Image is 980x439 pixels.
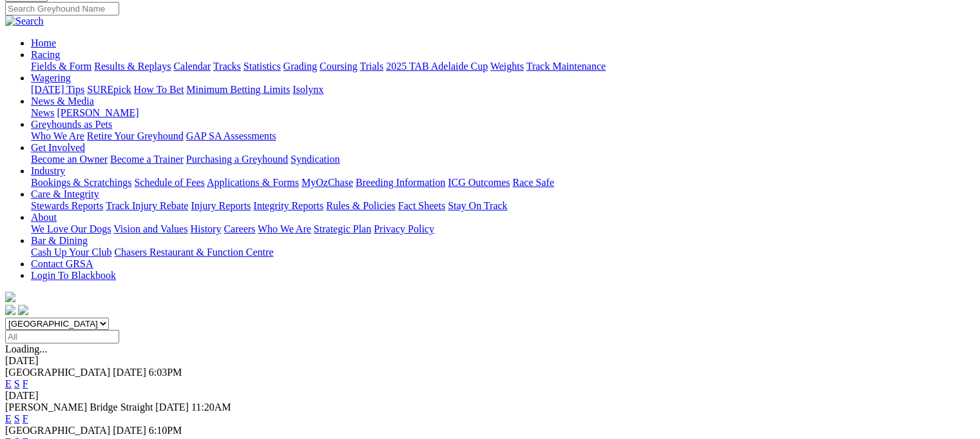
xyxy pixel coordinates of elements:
[386,61,488,72] a: 2025 TAB Adelaide Cup
[173,61,211,72] a: Calendar
[31,270,116,281] a: Login To Blackbook
[186,154,288,165] a: Purchasing a Greyhound
[31,177,975,189] div: Industry
[186,130,276,141] a: GAP SA Assessments
[57,107,139,118] a: [PERSON_NAME]
[31,200,975,212] div: Care & Integrity
[398,200,445,211] a: Fact Sheets
[448,177,510,188] a: ICG Outcomes
[490,61,524,72] a: Weights
[244,61,281,72] a: Statistics
[5,292,15,302] img: logo-grsa-white.png
[448,200,507,211] a: Stay On Track
[190,223,221,234] a: History
[207,177,299,188] a: Applications & Forms
[31,96,94,107] a: News & Media
[149,425,182,436] span: 6:10PM
[87,84,131,95] a: SUREpick
[31,142,85,153] a: Get Involved
[31,258,93,269] a: Contact GRSA
[31,165,65,176] a: Industry
[134,84,184,95] a: How To Bet
[5,367,110,378] span: [GEOGRAPHIC_DATA]
[31,49,60,60] a: Racing
[31,247,111,258] a: Cash Up Your Club
[31,61,91,72] a: Fields & Form
[253,200,323,211] a: Integrity Reports
[5,330,119,343] input: Select date
[14,378,20,389] a: S
[31,154,108,165] a: Become an Owner
[94,61,171,72] a: Results & Replays
[360,61,383,72] a: Trials
[113,367,146,378] span: [DATE]
[374,223,434,234] a: Privacy Policy
[31,84,84,95] a: [DATE] Tips
[31,119,112,130] a: Greyhounds as Pets
[106,200,188,211] a: Track Injury Rebate
[23,413,28,424] a: F
[5,413,12,424] a: E
[113,223,187,234] a: Vision and Values
[110,154,184,165] a: Become a Trainer
[5,378,12,389] a: E
[302,177,353,188] a: MyOzChase
[291,154,340,165] a: Syndication
[326,200,396,211] a: Rules & Policies
[31,72,71,83] a: Wagering
[149,367,182,378] span: 6:03PM
[314,223,371,234] a: Strategic Plan
[18,305,28,315] img: twitter.svg
[134,177,204,188] a: Schedule of Fees
[31,107,975,119] div: News & Media
[320,61,358,72] a: Coursing
[224,223,255,234] a: Careers
[155,402,189,413] span: [DATE]
[31,189,99,199] a: Care & Integrity
[31,223,975,235] div: About
[356,177,445,188] a: Breeding Information
[5,2,119,15] input: Search
[31,61,975,72] div: Racing
[31,84,975,96] div: Wagering
[31,37,56,48] a: Home
[186,84,290,95] a: Minimum Betting Limits
[31,107,54,118] a: News
[31,130,975,142] div: Greyhounds as Pets
[5,355,975,367] div: [DATE]
[31,235,88,246] a: Bar & Dining
[14,413,20,424] a: S
[5,425,110,436] span: [GEOGRAPHIC_DATA]
[258,223,311,234] a: Who We Are
[5,15,44,27] img: Search
[114,247,273,258] a: Chasers Restaurant & Function Centre
[87,130,184,141] a: Retire Your Greyhound
[31,212,57,223] a: About
[526,61,606,72] a: Track Maintenance
[191,402,231,413] span: 11:20AM
[293,84,323,95] a: Isolynx
[31,200,103,211] a: Stewards Reports
[31,247,975,258] div: Bar & Dining
[512,177,553,188] a: Race Safe
[5,305,15,315] img: facebook.svg
[31,154,975,165] div: Get Involved
[5,402,153,413] span: [PERSON_NAME] Bridge Straight
[31,223,111,234] a: We Love Our Dogs
[283,61,317,72] a: Grading
[191,200,251,211] a: Injury Reports
[5,390,975,402] div: [DATE]
[31,177,131,188] a: Bookings & Scratchings
[113,425,146,436] span: [DATE]
[213,61,241,72] a: Tracks
[31,130,84,141] a: Who We Are
[5,343,47,354] span: Loading...
[23,378,28,389] a: F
